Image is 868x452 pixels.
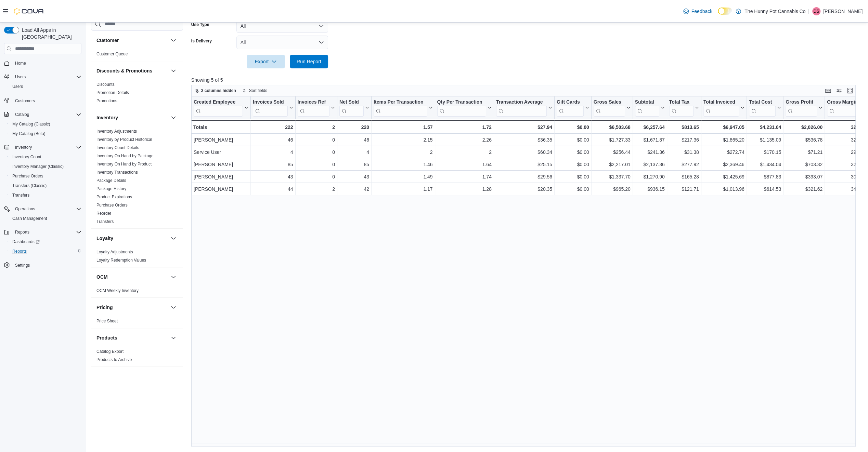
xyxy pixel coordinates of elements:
div: $1,425.69 [703,173,744,181]
div: $877.83 [749,173,781,181]
span: Inventory Count [12,154,41,160]
div: $536.78 [786,136,822,144]
div: [PERSON_NAME] [194,173,248,181]
div: 4 [253,148,293,156]
h3: Products [96,334,117,341]
div: [PERSON_NAME] [194,136,248,144]
div: $1,337.70 [593,173,630,181]
a: Reports [10,247,29,255]
a: Inventory Count Details [96,145,139,150]
button: Customer [169,36,178,44]
span: Load All Apps in [GEOGRAPHIC_DATA] [19,27,81,40]
button: Run Report [290,55,328,68]
div: Net Sold [339,99,364,106]
button: Loyalty [96,235,168,242]
button: Inventory [169,114,178,122]
button: Net Sold [339,99,369,117]
a: My Catalog (Classic) [10,120,53,128]
div: $2,026.00 [786,123,822,131]
div: 220 [339,123,369,131]
div: Qty Per Transaction [437,99,486,117]
div: Gross Profit [786,99,817,117]
img: Cova [14,8,44,15]
div: 44 [253,185,293,193]
div: $813.65 [669,123,699,131]
div: Subtotal [635,99,659,106]
span: Inventory [12,143,81,151]
button: Inventory Manager (Classic) [7,162,84,171]
div: 43 [253,173,293,181]
button: OCM [96,274,168,280]
a: Transfers (Classic) [10,182,49,190]
span: Inventory Count [10,153,81,161]
button: Pricing [96,304,168,311]
span: Users [12,84,23,89]
div: 32.38% [827,123,867,131]
div: 85 [339,160,369,169]
span: Run Report [297,58,321,65]
a: Promotions [96,98,117,103]
div: 0 [297,173,335,181]
div: Gift Cards [557,99,584,106]
label: Use Type [191,22,209,27]
div: 2.26 [437,136,491,144]
div: 32.91% [827,160,867,169]
button: Operations [12,205,38,213]
div: $256.44 [593,148,630,156]
button: Users [1,72,84,82]
span: Inventory by Product Historical [96,137,152,142]
div: $272.74 [703,148,744,156]
a: Inventory On Hand by Package [96,154,154,158]
a: Inventory by Product Historical [96,137,152,142]
div: 1.74 [437,173,491,181]
div: Transaction Average [496,99,547,117]
div: $1,865.20 [703,136,744,144]
div: $1,013.96 [703,185,744,193]
div: $31.38 [669,148,699,156]
div: 1.46 [374,160,433,169]
button: Total Tax [669,99,699,117]
button: Invoices Ref [297,99,335,117]
a: Reorder [96,211,111,216]
button: Sort fields [239,87,270,95]
button: Gross Profit [786,99,822,117]
span: Feedback [691,8,712,15]
button: Operations [1,204,84,214]
div: $217.36 [669,136,699,144]
div: Gross Profit [786,99,817,106]
span: Dashboards [12,239,40,244]
div: 1.28 [437,185,491,193]
div: $1,727.33 [593,136,630,144]
button: Reports [1,227,84,237]
div: $2,217.01 [593,160,630,169]
button: Pricing [169,303,178,311]
div: 32.11% [827,136,867,144]
span: Customers [12,96,81,105]
input: Dark Mode [718,8,732,15]
button: Customers [1,95,84,105]
span: Customers [15,98,35,104]
div: Total Cost [749,99,775,106]
span: Cash Management [12,216,47,221]
span: Transfers (Classic) [12,183,47,188]
button: Gross Margin [827,99,867,117]
button: Keyboard shortcuts [824,87,832,95]
div: $170.15 [749,148,781,156]
button: Cash Management [7,214,84,223]
span: Home [12,59,81,67]
div: Transaction Average [496,99,547,106]
span: Purchase Orders [10,172,81,180]
button: Products [169,334,178,342]
span: Export [251,55,281,68]
button: OCM [169,273,178,281]
div: [PERSON_NAME] [194,185,248,193]
button: Display options [835,87,843,95]
div: Total Tax [669,99,693,106]
button: Loyalty [169,234,178,242]
a: Inventory Adjustments [96,129,137,134]
a: Settings [12,261,33,269]
div: Created Employee [194,99,243,106]
button: Users [12,73,28,81]
div: [PERSON_NAME] [194,160,248,169]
